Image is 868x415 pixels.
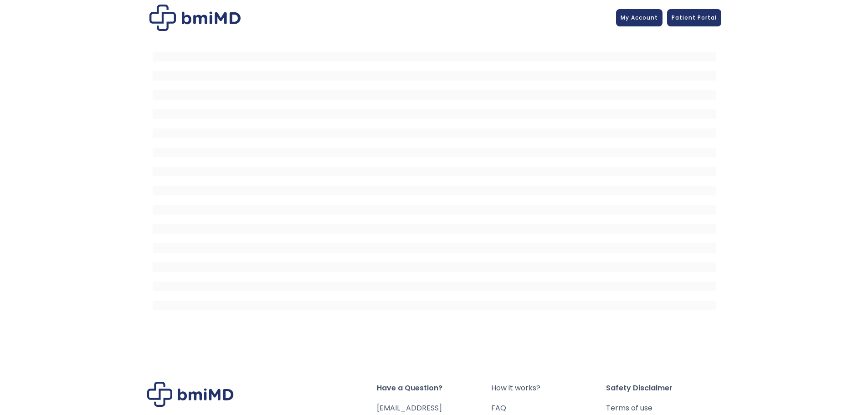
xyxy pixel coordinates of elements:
span: Have a Question? [377,382,492,395]
iframe: MDI Patient Messaging Portal [153,42,716,316]
span: My Account [621,14,658,21]
span: Patient Portal [672,14,717,21]
a: FAQ [491,402,606,415]
a: Patient Portal [667,9,721,26]
a: My Account [616,9,663,26]
span: Safety Disclaimer [606,382,721,395]
img: Patient Messaging Portal [149,5,241,31]
a: Terms of use [606,402,721,415]
img: Brand Logo [147,382,234,407]
a: How it works? [491,382,606,395]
